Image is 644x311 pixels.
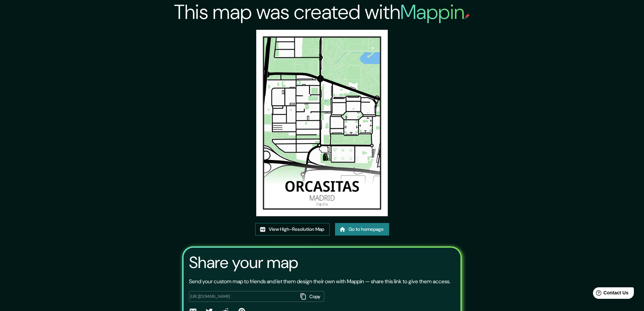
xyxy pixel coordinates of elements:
[255,223,330,236] a: View High-Resolution Map
[256,30,388,216] img: created-map
[189,253,298,272] h3: Share your map
[464,14,470,19] img: mappin-pin
[584,285,637,304] iframe: Help widget launcher
[335,223,389,236] a: Go to homepage
[298,291,324,302] button: Copy
[189,277,450,286] p: Send your custom map to friends and let them design their own with Mappin — share this link to gi...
